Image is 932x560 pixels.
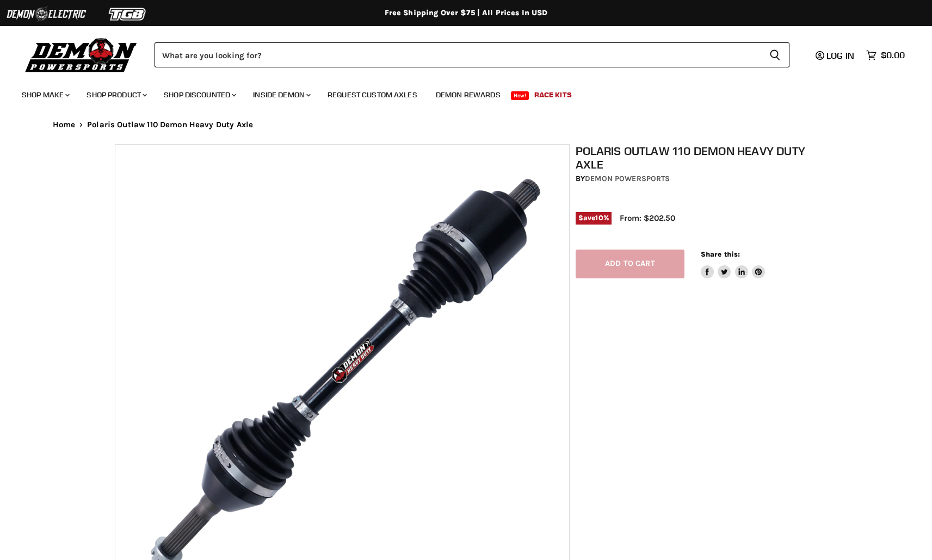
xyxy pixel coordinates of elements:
img: Demon Electric Logo 2 [5,4,87,24]
aside: Share this: [701,250,766,278]
a: Demon Powersports [585,174,670,183]
button: Search [761,42,789,67]
form: Product [155,42,789,67]
a: Demon Rewards [428,84,509,106]
h1: Polaris Outlaw 110 Demon Heavy Duty Axle [576,144,824,171]
img: TGB Logo 2 [87,4,169,24]
span: Share this: [701,250,740,258]
a: Inside Demon [245,84,317,106]
span: $0.00 [881,50,905,60]
a: Log in [811,51,861,60]
nav: Breadcrumbs [31,120,902,129]
div: by [576,173,824,185]
a: Shop Make [14,84,76,106]
a: Home [53,120,76,129]
span: Save % [576,212,612,224]
a: Race Kits [526,84,580,106]
a: Request Custom Axles [319,84,425,106]
span: New! [511,91,529,100]
ul: Main menu [14,79,902,106]
span: Log in [826,50,854,61]
div: Free Shipping Over $75 | All Prices In USD [31,8,902,18]
span: Polaris Outlaw 110 Demon Heavy Duty Axle [87,120,253,129]
a: $0.00 [861,47,910,63]
a: Shop Discounted [156,84,243,106]
a: Shop Product [78,84,153,106]
img: Demon Powersports [22,35,141,74]
span: 10 [595,214,603,222]
span: From: $202.50 [620,213,675,223]
input: Search [155,42,761,67]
